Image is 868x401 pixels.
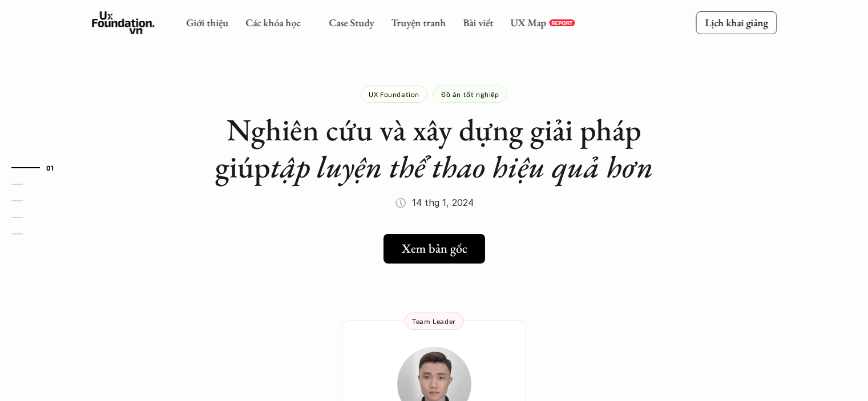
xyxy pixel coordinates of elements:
[402,241,467,256] h5: Xem bản gốc
[510,16,546,29] a: UX Map
[441,90,499,98] p: Đồ án tốt nghiệp
[186,16,228,29] a: Giới thiệu
[412,317,456,325] p: Team Leader
[391,16,446,29] a: Truyện tranh
[11,161,66,175] a: 01
[551,19,572,26] p: REPORT
[46,163,54,171] strong: 01
[463,16,493,29] a: Bài viết
[369,90,419,98] p: UX Foundation
[383,234,485,264] a: Xem bản gốc
[271,147,653,187] em: tập luyện thể thao hiệu quả hơn
[395,194,474,211] p: 🕔 14 thg 1, 2024
[329,16,374,29] a: Case Study
[245,16,300,29] a: Các khóa học
[705,16,768,29] p: Lịch khai giảng
[696,11,777,34] a: Lịch khai giảng
[206,111,663,185] h1: Nghiên cứu và xây dựng giải pháp giúp
[549,19,575,26] a: REPORT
